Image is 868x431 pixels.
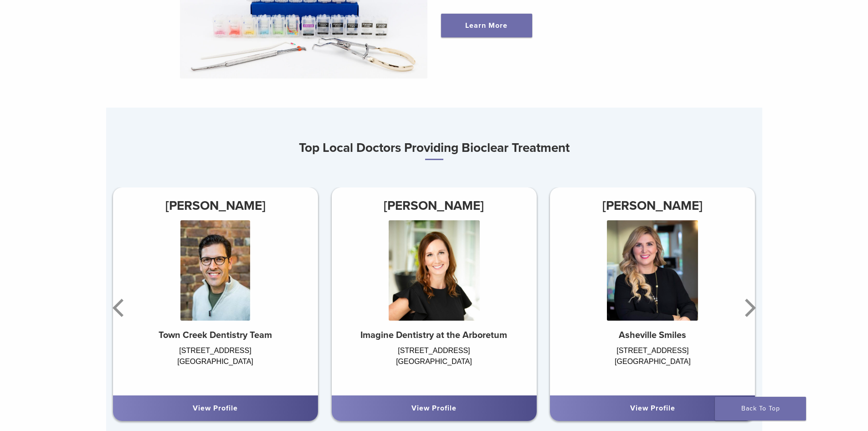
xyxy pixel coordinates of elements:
[740,280,758,335] button: Next
[550,345,755,386] div: [STREET_ADDRESS] [GEOGRAPHIC_DATA]
[159,330,272,341] strong: Town Creek Dentistry Team
[630,404,675,413] a: View Profile
[331,345,536,386] div: [STREET_ADDRESS] [GEOGRAPHIC_DATA]
[619,330,686,341] strong: Asheville Smiles
[331,195,536,217] h3: [PERSON_NAME]
[715,397,806,421] a: Back To Top
[106,137,762,160] h3: Top Local Doctors Providing Bioclear Treatment
[111,280,129,335] button: Previous
[113,345,318,386] div: [STREET_ADDRESS] [GEOGRAPHIC_DATA]
[411,404,457,413] a: View Profile
[360,330,507,341] strong: Imagine Dentistry at the Arboretum
[113,195,318,217] h3: [PERSON_NAME]
[607,220,698,321] img: Dr. Rebekkah Merrell
[388,220,479,321] img: Dr. Ann Coambs
[550,195,755,217] h3: [PERSON_NAME]
[441,14,532,37] a: Learn More
[193,404,238,413] a: View Profile
[180,220,250,321] img: Dr. Jeffrey Beeler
